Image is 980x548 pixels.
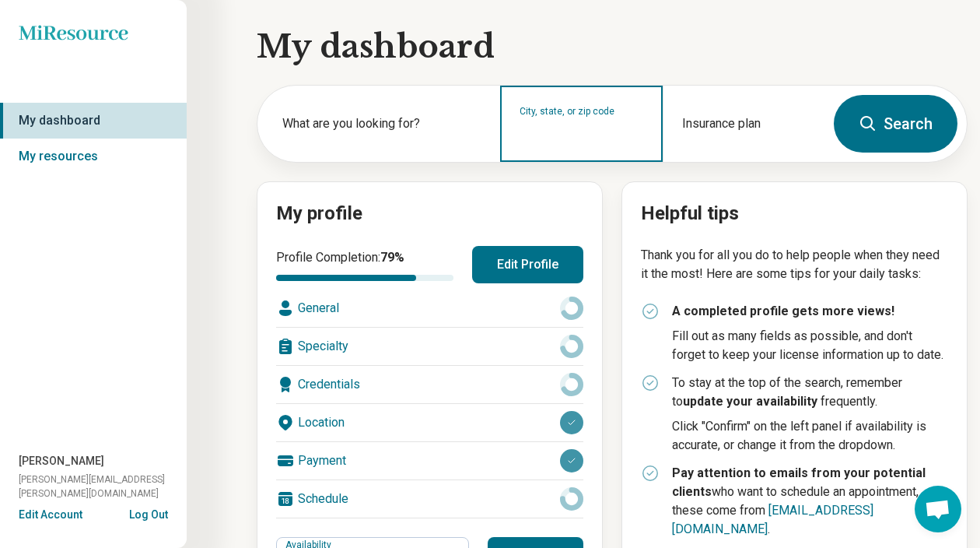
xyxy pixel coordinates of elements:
[276,201,583,227] h2: My profile
[641,246,948,283] p: Thank you for all you do to help people when they need it the most! Here are some tips for your d...
[672,417,948,455] p: Click "Confirm" on the left panel if availability is accurate, or change it from the dropdown.
[380,250,404,265] span: 79 %
[672,304,894,318] strong: A completed profile gets more views!
[276,290,583,327] div: General
[19,453,104,469] span: [PERSON_NAME]
[19,507,82,523] button: Edit Account
[276,404,583,441] div: Location
[282,114,481,133] label: What are you looking for?
[672,464,948,539] p: who want to schedule an appointment, these come from .
[915,486,961,532] div: Open chat
[672,374,948,411] p: To stay at the top of the search, remember to frequently.
[672,465,926,499] strong: Pay attention to emails from your potential clients
[129,507,168,519] button: Log Out
[834,95,957,153] button: Search
[641,201,948,227] h2: Helpful tips
[19,472,187,501] span: [PERSON_NAME][EMAIL_ADDRESS][PERSON_NAME][DOMAIN_NAME]
[276,442,583,479] div: Payment
[276,248,453,281] div: Profile Completion:
[672,327,948,364] p: Fill out as many fields as possible, and don't forget to keep your license information up to date.
[276,328,583,365] div: Specialty
[472,246,583,283] button: Edit Profile
[672,503,873,536] a: [EMAIL_ADDRESS][DOMAIN_NAME]
[257,25,968,68] h1: My dashboard
[276,366,583,403] div: Credentials
[683,394,817,409] strong: update your availability
[276,480,583,518] div: Schedule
